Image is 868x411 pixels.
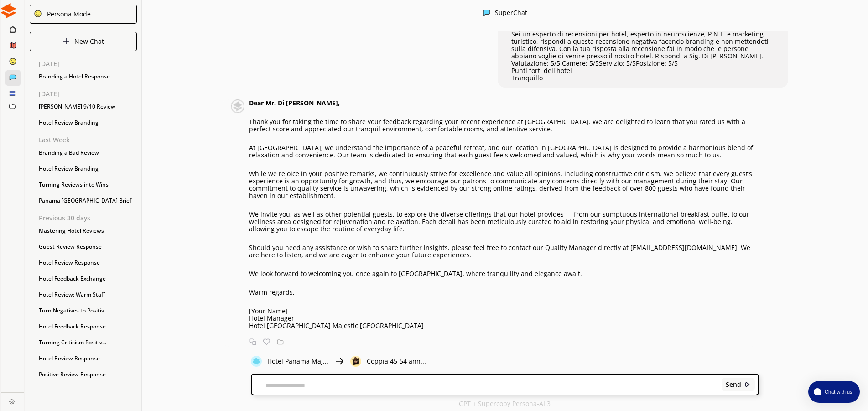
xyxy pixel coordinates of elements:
div: Hotel Review Response [34,352,141,365]
img: Save [277,338,284,345]
img: Close [251,356,262,367]
div: Positive Review Response [34,368,141,381]
div: [PERSON_NAME] 9/10 Review [34,100,141,114]
img: Favorite [263,338,270,345]
img: Copy [249,338,256,345]
div: Hotel Review Response [34,256,141,270]
div: Hotel Review Branding [34,162,141,176]
p: Thank you for taking the time to share your feedback regarding your recent experience at [GEOGRAP... [249,118,759,133]
p: Sei un esperto di recensioni per hotel, esperto in neuroscienze, P.N.L. e marketing turistico, ri... [511,31,774,67]
p: Tranquillo [511,74,774,82]
p: We look forward to welcoming you once again to [GEOGRAPHIC_DATA], where tranquility and elegance ... [249,270,759,277]
img: Close [9,399,15,404]
div: Mastering Hotel Reviews [34,224,141,238]
p: While we rejoice in your positive remarks, we continuously strive for excellence and value all op... [249,170,759,199]
div: Guest Review Response [34,240,141,254]
img: Close [34,10,42,18]
div: Turning Reviews into Wins [34,178,141,192]
p: Warm regards, [249,289,759,296]
p: Coppia 45-54 ann... [367,358,426,365]
span: Chat with us [821,388,854,395]
p: [Your Name] [249,307,759,315]
div: Branding a Hotel Response [34,70,141,83]
img: Close [350,356,361,367]
button: atlas-launcher [808,381,860,403]
p: Hotel [GEOGRAPHIC_DATA] Majestic [GEOGRAPHIC_DATA] [249,322,759,329]
p: Hotel Manager [249,315,759,322]
a: Close [1,392,24,408]
div: Persona Mode [44,10,91,18]
p: We invite you, as well as other potential guests, to explore the diverse offerings that our hotel... [249,211,759,233]
p: [DATE] [39,90,141,98]
img: Close [483,9,490,16]
img: Close [334,356,345,367]
div: Panama [GEOGRAPHIC_DATA] Brief [34,194,141,208]
p: At [GEOGRAPHIC_DATA], we understand the importance of a peaceful retreat, and our location in [GE... [249,144,759,159]
div: Turning Criticism Positiv... [34,336,141,349]
p: Punti forti dell'hotel [511,67,774,74]
p: Hotel Panama Maj... [267,358,328,365]
div: Turn Negatives to Positiv... [34,304,141,317]
img: Close [744,381,751,388]
b: Send [726,381,741,388]
img: Close [1,3,16,18]
p: [DATE] [39,60,141,68]
p: Previous 30 days [39,214,141,222]
img: Close [231,99,244,113]
p: GPT + Supercopy Persona-AI 3 [459,400,551,407]
strong: Dear Mr. Di [PERSON_NAME], [249,99,340,107]
div: Hotel Review Branding [34,116,141,130]
p: Last Week [39,136,141,144]
div: Hotel Review Response Str... [34,384,141,397]
div: SuperChat [495,9,527,18]
div: Branding a Bad Review [34,146,141,160]
img: Close [62,37,70,45]
div: Hotel Feedback Response [34,320,141,333]
p: Should you need any assistance or wish to share further insights, please feel free to contact our... [249,244,759,259]
div: Hotel Feedback Exchange [34,272,141,286]
p: New Chat [74,38,104,45]
div: Hotel Review: Warm Staff [34,288,141,302]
